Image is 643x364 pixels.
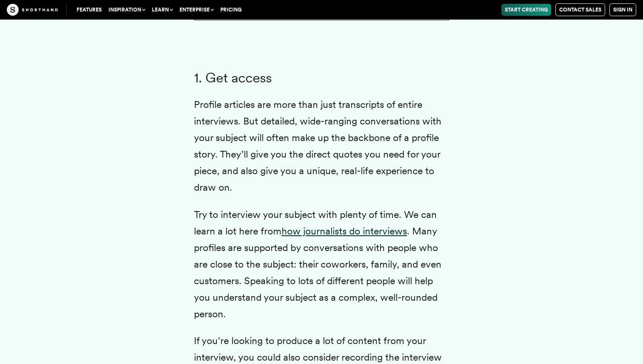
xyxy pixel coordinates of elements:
[194,96,449,196] p: Profile articles are more than just transcripts of entire interviews. But detailed, wide-ranging ...
[176,4,217,16] button: Enterprise
[7,4,58,16] img: The Craft
[282,225,407,237] a: how journalists do interviews
[105,4,148,16] button: Inspiration
[555,3,605,16] a: Contact Sales
[609,3,636,16] a: Sign in
[194,70,449,86] h3: 1. Get access
[148,4,176,16] button: Learn
[501,4,551,16] a: Start Creating
[73,4,105,16] a: Features
[194,206,449,323] p: Try to interview your subject with plenty of time. We can learn a lot here from . Many profiles a...
[217,4,245,16] a: Pricing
